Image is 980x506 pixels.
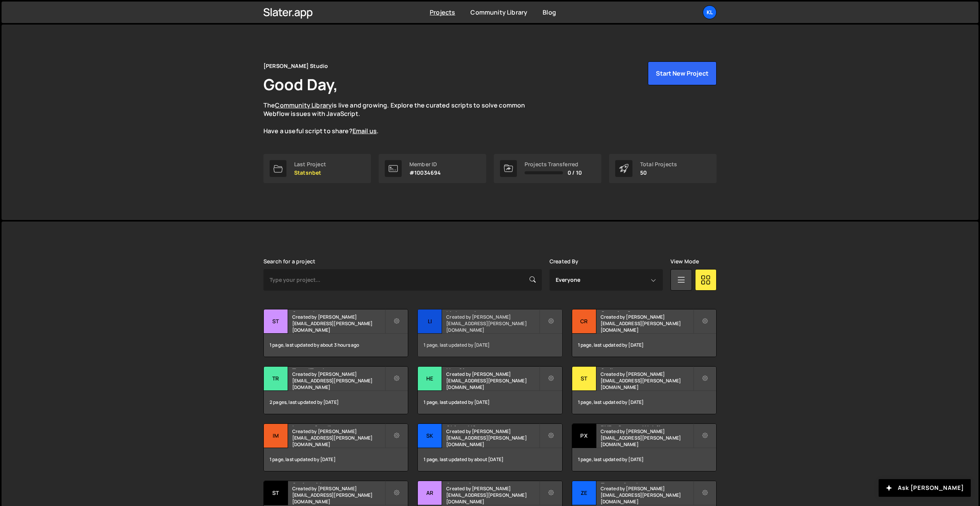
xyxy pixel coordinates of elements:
small: Created by [PERSON_NAME][EMAIL_ADDRESS][PERSON_NAME][DOMAIN_NAME] [601,314,693,333]
h2: Zecom Academy [601,481,693,483]
div: 1 page, last updated by [DATE] [418,334,562,357]
div: 1 page, last updated by [DATE] [572,391,716,414]
label: Search for a project [263,258,315,265]
div: 1 page, last updated by [DATE] [418,391,562,414]
h2: TrendTrack [292,367,385,369]
h2: Arntreal [446,481,539,483]
a: Blog [543,8,556,17]
div: Projects Transferred [525,161,582,167]
button: Start New Project [648,61,717,85]
a: Last Project Statsnbet [263,154,371,183]
div: Tr [264,367,288,391]
div: Sk [418,424,442,448]
div: St [264,481,288,505]
div: 1 page, last updated by about [DATE] [418,448,562,471]
small: Created by [PERSON_NAME][EMAIL_ADDRESS][PERSON_NAME][DOMAIN_NAME] [601,371,693,390]
div: Member ID [409,161,441,167]
small: Created by [PERSON_NAME][EMAIL_ADDRESS][PERSON_NAME][DOMAIN_NAME] [446,314,539,333]
a: Kl [703,5,717,19]
a: Li Linkupapi Created by [PERSON_NAME][EMAIL_ADDRESS][PERSON_NAME][DOMAIN_NAME] 1 page, last updat... [417,309,562,357]
div: [PERSON_NAME] Studio [263,61,328,71]
div: 1 page, last updated by [DATE] [264,448,408,471]
div: 1 page, last updated by [DATE] [572,448,716,471]
a: Tr TrendTrack Created by [PERSON_NAME][EMAIL_ADDRESS][PERSON_NAME][DOMAIN_NAME] 2 pages, last upd... [263,366,408,414]
div: Li [418,309,442,334]
button: Ask [PERSON_NAME] [879,479,971,497]
small: Created by [PERSON_NAME][EMAIL_ADDRESS][PERSON_NAME][DOMAIN_NAME] [292,428,385,448]
label: View Mode [670,258,699,265]
div: 1 page, last updated by [DATE] [572,334,716,357]
p: Statsnbet [294,170,326,176]
a: Community Library [470,8,527,17]
small: Created by [PERSON_NAME][EMAIL_ADDRESS][PERSON_NAME][DOMAIN_NAME] [446,371,539,390]
h2: Impact Studio [292,424,385,426]
div: Total Projects [640,161,677,167]
a: He HeySimon Created by [PERSON_NAME][EMAIL_ADDRESS][PERSON_NAME][DOMAIN_NAME] 1 page, last update... [417,366,562,414]
h2: CreativeGroup [601,309,693,312]
div: 2 pages, last updated by [DATE] [264,391,408,414]
small: Created by [PERSON_NAME][EMAIL_ADDRESS][PERSON_NAME][DOMAIN_NAME] [446,428,539,448]
input: Type your project... [263,269,542,291]
label: Created By [550,258,579,265]
h1: Good Day, [263,74,338,95]
div: 1 page, last updated by about 3 hours ago [264,334,408,357]
div: He [418,367,442,391]
div: Cr [572,309,596,334]
a: Sk Skiveo V2 Created by [PERSON_NAME][EMAIL_ADDRESS][PERSON_NAME][DOMAIN_NAME] 1 page, last updat... [417,423,562,471]
a: Community Library [275,101,332,109]
div: Ar [418,481,442,505]
a: PX PXP - Copy to Webflow Created by [PERSON_NAME][EMAIL_ADDRESS][PERSON_NAME][DOMAIN_NAME] 1 page... [572,423,717,471]
p: 50 [640,170,677,176]
small: Created by [PERSON_NAME][EMAIL_ADDRESS][PERSON_NAME][DOMAIN_NAME] [601,485,693,505]
h2: Statsnbet [292,309,385,312]
small: Created by [PERSON_NAME][EMAIL_ADDRESS][PERSON_NAME][DOMAIN_NAME] [601,428,693,448]
div: St [264,309,288,334]
div: Ze [572,481,596,505]
p: The is live and growing. Explore the curated scripts to solve common Webflow issues with JavaScri... [263,101,540,136]
h2: Skiveo V2 [446,424,539,426]
span: 0 / 10 [568,170,582,176]
small: Created by [PERSON_NAME][EMAIL_ADDRESS][PERSON_NAME][DOMAIN_NAME] [446,485,539,505]
p: #10034694 [409,170,441,176]
h2: Styleguide [292,481,385,483]
a: Projects [430,8,455,17]
h2: PXP - Copy to Webflow [601,424,693,426]
a: Cr CreativeGroup Created by [PERSON_NAME][EMAIL_ADDRESS][PERSON_NAME][DOMAIN_NAME] 1 page, last u... [572,309,717,357]
div: St [572,367,596,391]
a: St Striker Created by [PERSON_NAME][EMAIL_ADDRESS][PERSON_NAME][DOMAIN_NAME] 1 page, last updated... [572,366,717,414]
small: Created by [PERSON_NAME][EMAIL_ADDRESS][PERSON_NAME][DOMAIN_NAME] [292,314,385,333]
small: Created by [PERSON_NAME][EMAIL_ADDRESS][PERSON_NAME][DOMAIN_NAME] [292,485,385,505]
div: PX [572,424,596,448]
a: Email us [353,127,377,135]
div: Im [264,424,288,448]
a: Im Impact Studio Created by [PERSON_NAME][EMAIL_ADDRESS][PERSON_NAME][DOMAIN_NAME] 1 page, last u... [263,423,408,471]
small: Created by [PERSON_NAME][EMAIL_ADDRESS][PERSON_NAME][DOMAIN_NAME] [292,371,385,390]
div: Last Project [294,161,326,167]
h2: Linkupapi [446,309,539,312]
a: St Statsnbet Created by [PERSON_NAME][EMAIL_ADDRESS][PERSON_NAME][DOMAIN_NAME] 1 page, last updat... [263,309,408,357]
h2: HeySimon [446,367,539,369]
h2: Striker [601,367,693,369]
